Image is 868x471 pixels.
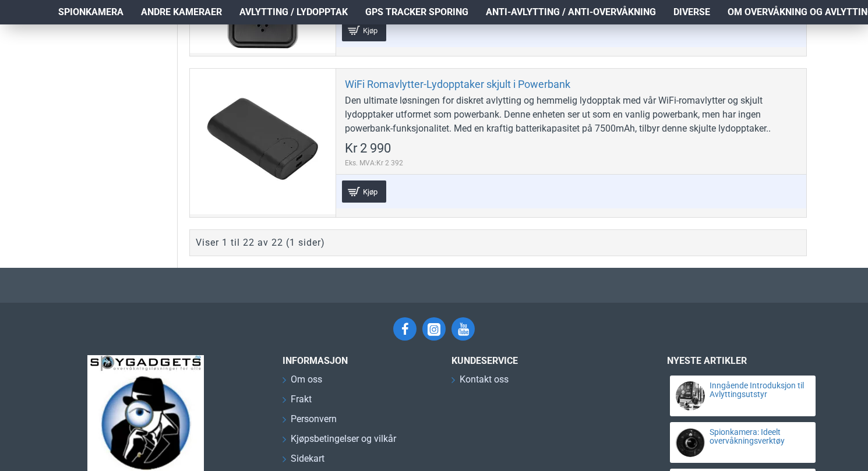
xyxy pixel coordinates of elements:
a: WiFi Romavlytter-Lydopptaker skjult i Powerbank [345,77,570,91]
a: Frakt [283,392,312,412]
span: Sidekart [291,452,324,466]
a: Kontakt oss [451,373,509,392]
div: Viser 1 til 22 av 22 (1 sider) [196,236,325,250]
span: Avlytting / Lydopptak [239,5,348,19]
span: Kontakt oss [460,373,509,387]
span: Kjøp [360,27,380,34]
span: Andre kameraer [141,5,222,19]
span: Kr 2 990 [345,142,391,155]
span: Diverse [673,5,710,19]
span: Om oss [291,373,322,387]
span: GPS Tracker Sporing [365,5,468,19]
div: Den ultimate løsningen for diskret avlytting og hemmelig lydopptak med vår WiFi-romavlytter og sk... [345,94,798,136]
a: Spionkamera: Ideelt overvåkningsverktøy [710,428,805,446]
a: WiFi Romavlytter-Lydopptaker skjult i Powerbank WiFi Romavlytter-Lydopptaker skjult i Powerbank [190,69,336,214]
a: Om oss [283,373,322,392]
span: Kjøpsbetingelser og vilkår [291,432,396,446]
span: Frakt [291,392,312,406]
h3: Kundeservice [451,355,626,366]
h3: Nyeste artikler [667,355,818,366]
span: Personvern [291,412,337,426]
span: Spionkamera [58,5,124,19]
span: Anti-avlytting / Anti-overvåkning [486,5,656,19]
h3: INFORMASJON [283,355,434,366]
span: Eks. MVA:Kr 2 392 [345,158,403,168]
a: Personvern [283,412,337,432]
a: Inngående Introduksjon til Avlyttingsutstyr [710,381,805,399]
span: Kjøp [360,188,380,196]
a: Kjøpsbetingelser og vilkår [283,432,396,452]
